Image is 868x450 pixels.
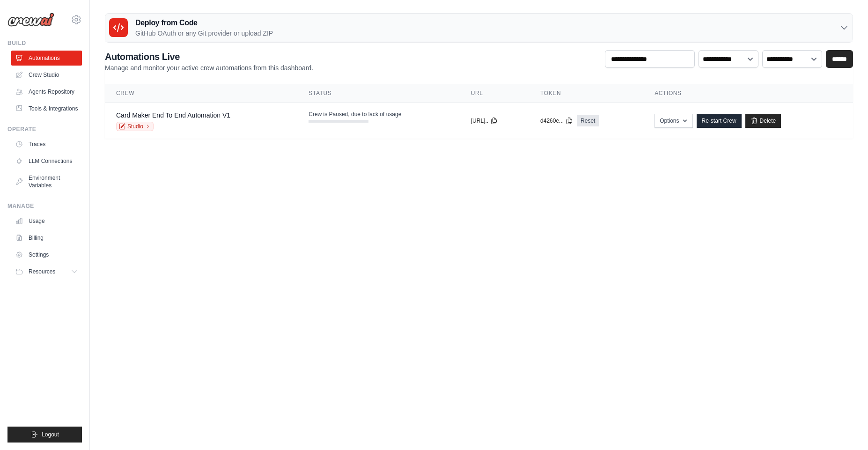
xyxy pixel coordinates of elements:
[745,114,781,128] a: Delete
[11,214,82,229] a: Usage
[11,170,82,193] a: Environment Variables
[116,122,154,131] a: Studio
[460,84,529,103] th: URL
[105,50,313,63] h2: Automations Live
[42,431,59,438] span: Logout
[655,114,692,128] button: Options
[309,111,401,118] span: Crew is Paused, due to lack of usage
[7,427,82,443] button: Logout
[116,111,230,119] a: Card Maker End To End Automation V1
[643,84,853,103] th: Actions
[11,67,82,82] a: Crew Studio
[297,84,460,103] th: Status
[11,230,82,245] a: Billing
[7,39,82,47] div: Build
[7,125,82,133] div: Operate
[11,51,82,66] a: Automations
[105,84,297,103] th: Crew
[135,17,273,29] h3: Deploy from Code
[29,268,55,275] span: Resources
[11,137,82,152] a: Traces
[529,84,643,103] th: Token
[11,101,82,116] a: Tools & Integrations
[7,202,82,210] div: Manage
[697,114,742,128] a: Re-start Crew
[135,29,273,38] p: GitHub OAuth or any Git provider or upload ZIP
[7,13,54,27] img: Logo
[105,63,313,73] p: Manage and monitor your active crew automations from this dashboard.
[11,84,82,99] a: Agents Repository
[11,247,82,262] a: Settings
[11,264,82,279] button: Resources
[540,117,573,125] button: d4260e...
[11,154,82,169] a: LLM Connections
[577,115,599,126] a: Reset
